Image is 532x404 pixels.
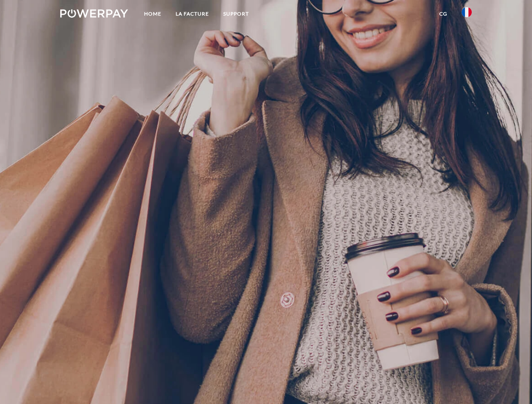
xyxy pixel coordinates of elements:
[216,6,256,21] a: Support
[432,6,454,21] a: CG
[168,6,216,21] a: LA FACTURE
[137,6,168,21] a: Home
[60,9,128,18] img: logo-powerpay-white.svg
[462,7,472,17] img: fr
